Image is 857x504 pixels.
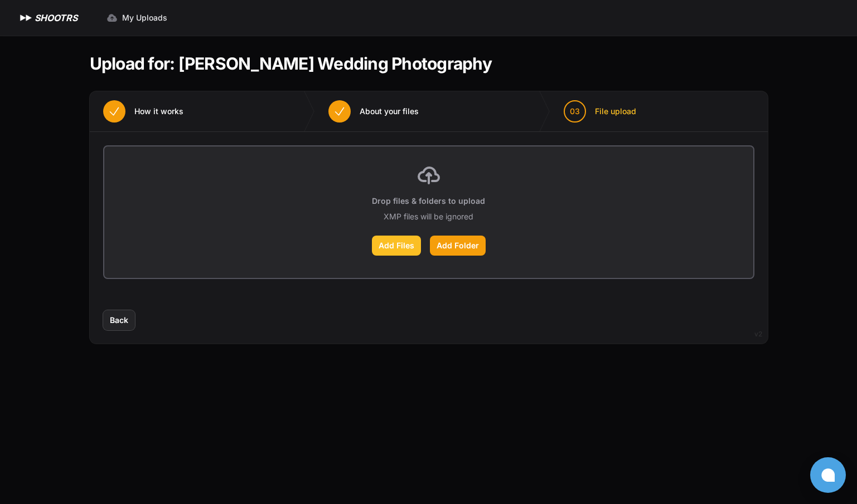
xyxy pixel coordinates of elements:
[103,310,135,330] button: Back
[18,11,78,25] a: SHOOTRS SHOOTRS
[90,91,197,131] button: How it works
[315,91,432,131] button: About your files
[18,11,35,25] img: SHOOTRS
[372,236,421,256] label: Add Files
[810,457,846,493] button: Open chat window
[35,11,78,25] h1: SHOOTRS
[122,12,167,23] span: My Uploads
[100,8,174,28] a: My Uploads
[430,236,486,256] label: Add Folder
[595,106,636,117] span: File upload
[90,53,492,74] h1: Upload for: [PERSON_NAME] Wedding Photography
[110,315,128,326] span: Back
[372,195,485,207] p: Drop files & folders to upload
[550,91,650,131] button: 03 File upload
[754,327,762,341] div: v2
[134,106,183,117] span: How it works
[384,211,473,222] p: XMP files will be ignored
[360,106,419,117] span: About your files
[570,106,580,117] span: 03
